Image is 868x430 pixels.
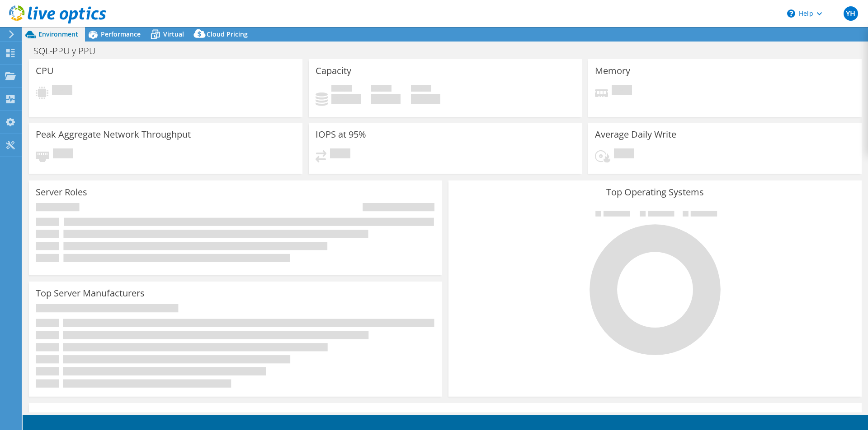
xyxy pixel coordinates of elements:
[371,85,392,94] span: Free
[595,129,676,139] h3: Average Daily Write
[411,94,440,104] h4: 0 GiB
[331,94,361,104] h4: 0 GiB
[787,9,795,18] svg: \n
[614,148,634,161] span: Pending
[595,66,630,76] h3: Memory
[36,129,191,139] h3: Peak Aggregate Network Throughput
[330,148,350,161] span: Pending
[455,187,855,197] h3: Top Operating Systems
[411,85,431,94] span: Total
[371,94,401,104] h4: 0 GiB
[316,66,351,76] h3: Capacity
[844,6,858,21] span: YH
[101,30,141,38] span: Performance
[29,46,109,56] h1: SQL-PPU y PPU
[316,129,366,139] h3: IOPS at 95%
[331,85,352,94] span: Used
[38,30,78,38] span: Environment
[53,148,73,161] span: Pending
[36,187,87,197] h3: Server Roles
[207,30,248,38] span: Cloud Pricing
[612,85,632,97] span: Pending
[163,30,184,38] span: Virtual
[52,85,72,97] span: Pending
[36,66,54,76] h3: CPU
[36,288,145,298] h3: Top Server Manufacturers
